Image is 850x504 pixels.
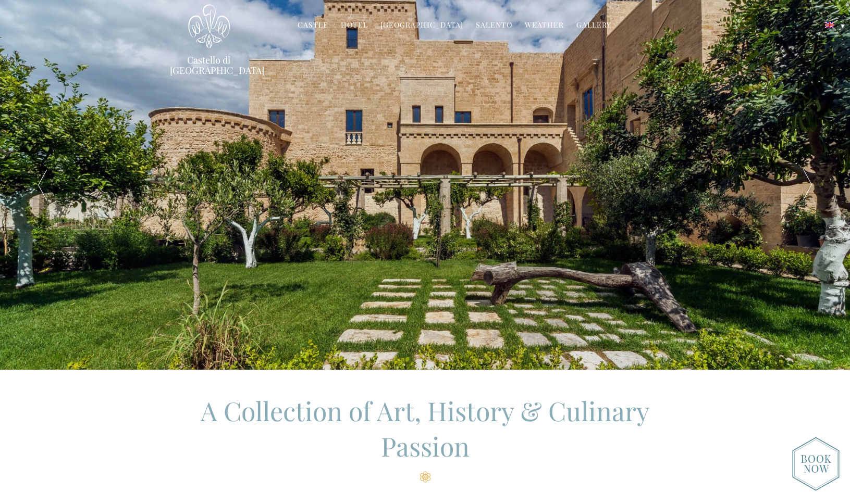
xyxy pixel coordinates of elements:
img: English [825,22,834,28]
img: new-booknow.png [792,437,840,491]
a: Salento [476,20,512,32]
img: Castello di Ugento [188,4,230,48]
a: Castle [298,20,328,32]
a: Gallery [576,20,611,32]
span: A Collection of Art, History & Culinary Passion [201,393,649,463]
a: [GEOGRAPHIC_DATA] [380,20,463,32]
a: Hotel [341,20,368,32]
a: Weather [525,20,564,32]
a: Castello di [GEOGRAPHIC_DATA] [170,55,248,75]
